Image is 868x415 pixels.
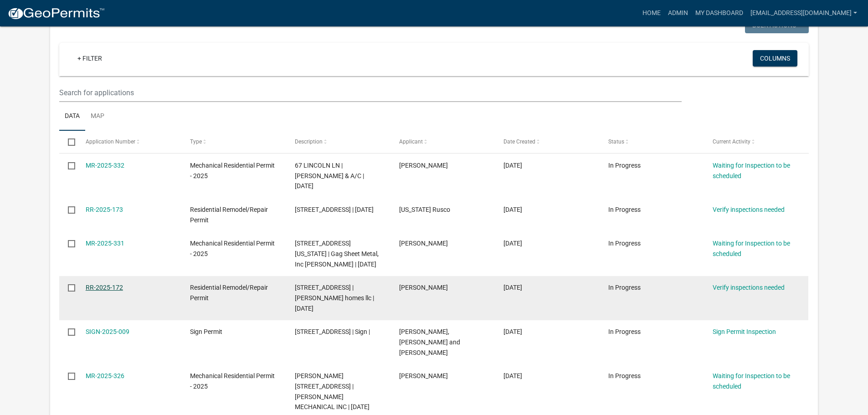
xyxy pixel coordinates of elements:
[608,284,641,291] span: In Progress
[86,328,129,335] a: SIGN-2025-009
[77,131,181,153] datatable-header-cell: Application Number
[704,131,808,153] datatable-header-cell: Current Activity
[86,240,124,247] a: MR-2025-331
[753,50,797,67] button: Columns
[713,240,790,257] a: Waiting for Inspection to be scheduled
[608,328,641,335] span: In Progress
[190,284,268,302] span: Residential Remodel/Repair Permit
[503,372,522,379] span: 09/03/2025
[713,284,785,291] a: Verify inspections needed
[608,240,641,247] span: In Progress
[608,206,641,213] span: In Progress
[399,372,448,379] span: MARK ROIGER
[747,5,861,22] a: [EMAIL_ADDRESS][DOMAIN_NAME]
[295,162,364,190] span: 67 LINCOLN LN | NILSON HEATING & A/C | 09/05/2025
[399,328,460,356] span: Sid, Jan and Chris DeLeo
[86,206,123,213] a: RR-2025-173
[692,5,747,22] a: My Dashboard
[190,372,275,390] span: Mechanical Residential Permit - 2025
[190,328,222,335] span: Sign Permit
[295,328,370,335] span: 1627 BROADWAY ST S | Sign |
[608,162,641,169] span: In Progress
[664,5,692,22] a: Admin
[190,162,275,179] span: Mechanical Residential Permit - 2025
[399,284,448,291] span: Joseph Hoffmann
[295,206,374,213] span: 631 FRONT ST S | MN Rusco | 09/30/2025
[399,162,448,169] span: mary nilson
[608,372,641,379] span: In Progress
[608,138,624,145] span: Status
[503,206,522,213] span: 09/04/2025
[503,138,535,145] span: Date Created
[295,138,323,145] span: Description
[70,50,109,67] a: + Filter
[713,138,750,145] span: Current Activity
[503,328,522,335] span: 09/03/2025
[190,138,202,145] span: Type
[190,206,268,224] span: Residential Remodel/Repair Permit
[59,83,681,102] input: Search for applications
[86,372,124,379] a: MR-2025-326
[495,131,599,153] datatable-header-cell: Date Created
[600,131,704,153] datatable-header-cell: Status
[639,5,664,22] a: Home
[503,240,522,247] span: 09/04/2025
[713,372,790,390] a: Waiting for Inspection to be scheduled
[59,102,85,131] a: Data
[713,206,785,213] a: Verify inspections needed
[59,131,77,153] datatable-header-cell: Select
[86,138,135,145] span: Application Number
[503,284,522,291] span: 09/03/2025
[399,206,450,213] span: Minnesota Rusco
[86,162,124,169] a: MR-2025-332
[286,131,390,153] datatable-header-cell: Description
[181,131,286,153] datatable-header-cell: Type
[295,284,374,312] span: 1824 SOUTHRIDGE RD | Hoffmann homes llc | 09/03/2025
[713,328,776,335] a: Sign Permit Inspection
[295,372,370,410] span: PATRICIA SPROW 2526 BRIDGE ST S LOT #12 | KLASSEN MECHANICAL INC | 09/03/2025
[190,240,275,257] span: Mechanical Residential Permit - 2025
[390,131,495,153] datatable-header-cell: Applicant
[399,240,448,247] span: Eric Swenson
[86,284,123,291] a: RR-2025-172
[399,138,423,145] span: Applicant
[713,162,790,179] a: Waiting for Inspection to be scheduled
[295,240,379,268] span: 1509 MINNESOTA ST N | Gag Sheet Metal, Inc Eric Swenson | 09/04/2025
[503,162,522,169] span: 09/05/2025
[85,102,110,131] a: Map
